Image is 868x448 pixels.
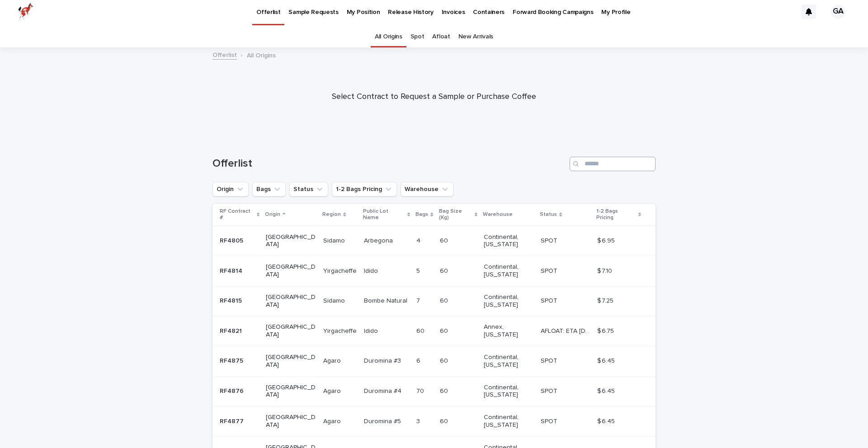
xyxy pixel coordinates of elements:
[289,182,328,196] button: Status
[364,266,380,275] p: Idido
[332,182,397,196] button: 1-2 Bags Pricing
[597,266,614,275] p: $ 7.10
[570,157,656,171] input: Search
[541,386,559,395] p: SPOT
[416,235,422,245] p: 4
[212,316,656,346] tr: RF4821RF4821 [GEOGRAPHIC_DATA]YirgacheffeYirgacheffe IdidoIdido 6060 6060 Annex, [US_STATE] AFLOA...
[432,26,450,47] a: Afloat
[364,295,409,305] p: Bombe Natural
[597,295,615,305] p: $ 7.25
[323,386,343,395] p: Agaro
[212,406,656,437] tr: RF4877RF4877 [GEOGRAPHIC_DATA]AgaroAgaro Duromina #5Duromina #5 33 6060 Continental, [US_STATE] S...
[364,386,403,395] p: Duromina #4
[212,182,249,196] button: Origin
[416,355,422,365] p: 6
[220,295,244,305] p: RF4815
[323,326,359,335] p: Yirgacheffe
[440,266,450,275] p: 60
[323,235,347,245] p: Sidamo
[266,294,316,309] p: [GEOGRAPHIC_DATA]
[831,5,845,19] div: GA
[416,266,422,275] p: 5
[541,355,559,365] p: SPOT
[212,346,656,376] tr: RF4875RF4875 [GEOGRAPHIC_DATA]AgaroAgaro Duromina #3Duromina #3 66 6060 Continental, [US_STATE] S...
[212,226,656,256] tr: RF4805RF4805 [GEOGRAPHIC_DATA]SidamoSidamo ArbegonaArbegona 44 6060 Continental, [US_STATE] SPOTS...
[440,355,450,365] p: 60
[323,416,343,425] p: Agaro
[597,355,617,365] p: $ 6.45
[540,210,557,219] p: Status
[401,182,453,196] button: Warehouse
[322,210,341,219] p: Region
[541,295,559,305] p: SPOT
[220,326,244,335] p: RF4821
[220,235,245,245] p: RF4805
[440,295,450,305] p: 60
[266,384,316,399] p: [GEOGRAPHIC_DATA]
[416,295,422,305] p: 7
[541,235,559,245] p: SPOT
[212,256,656,286] tr: RF4814RF4814 [GEOGRAPHIC_DATA]YirgacheffeYirgacheffe IdidoIdido 55 6060 Continental, [US_STATE] S...
[440,235,450,245] p: 60
[375,26,402,47] a: All Origins
[458,26,493,47] a: New Arrivals
[597,326,616,335] p: $ 6.75
[266,323,316,339] p: [GEOGRAPHIC_DATA]
[266,354,316,369] p: [GEOGRAPHIC_DATA]
[220,386,245,395] p: RF4876
[220,416,245,425] p: RF4877
[220,266,244,275] p: RF4814
[364,326,380,335] p: Idido
[596,206,636,223] p: 1-2 Bags Pricing
[212,49,237,60] a: Offerlist
[252,182,286,196] button: Bags
[416,326,426,335] p: 60
[212,376,656,406] tr: RF4876RF4876 [GEOGRAPHIC_DATA]AgaroAgaro Duromina #4Duromina #4 7070 6060 Continental, [US_STATE]...
[439,206,472,223] p: Bag Size (Kg)
[363,206,405,223] p: Public Lot Name
[266,263,316,279] p: [GEOGRAPHIC_DATA]
[440,386,450,395] p: 60
[416,416,422,425] p: 3
[483,210,513,219] p: Warehouse
[212,157,566,170] h1: Offerlist
[323,355,343,365] p: Agaro
[597,386,617,395] p: $ 6.45
[212,286,656,316] tr: RF4815RF4815 [GEOGRAPHIC_DATA]SidamoSidamo Bombe NaturalBombe Natural 77 6060 Continental, [US_ST...
[323,295,347,305] p: Sidamo
[364,235,395,245] p: Arbegona
[253,92,615,102] p: Select Contract to Request a Sample or Purchase Coffee
[265,210,280,219] p: Origin
[415,210,428,219] p: Bags
[440,326,450,335] p: 60
[597,416,617,425] p: $ 6.45
[440,416,450,425] p: 60
[220,355,245,365] p: RF4875
[410,26,425,47] a: Spot
[266,414,316,429] p: [GEOGRAPHIC_DATA]
[323,266,359,275] p: Yirgacheffe
[364,355,403,365] p: Duromina #3
[220,206,255,223] p: RF Contract #
[247,50,276,60] p: All Origins
[541,266,559,275] p: SPOT
[416,386,426,395] p: 70
[266,233,316,249] p: [GEOGRAPHIC_DATA]
[18,3,33,21] img: zttTXibQQrCfv9chImQE
[597,235,617,245] p: $ 6.95
[364,416,403,425] p: Duromina #5
[541,416,559,425] p: SPOT
[541,326,592,335] p: AFLOAT: ETA 09-25-2025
